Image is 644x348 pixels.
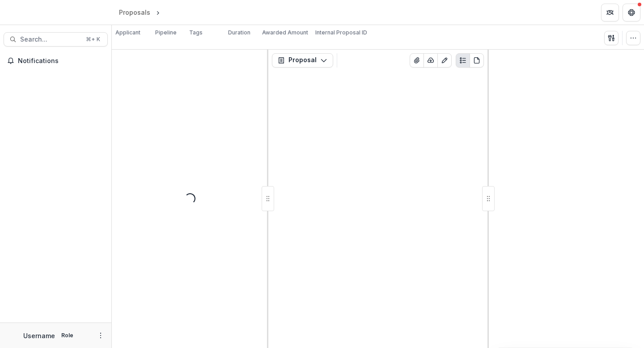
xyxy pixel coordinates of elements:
[115,6,200,19] nav: breadcrumb
[115,6,154,19] a: Proposals
[23,331,55,340] p: Username
[115,29,140,37] p: Applicant
[84,34,102,44] div: ⌘ + K
[315,29,367,37] p: Internal Proposal ID
[119,8,150,17] div: Proposals
[228,29,250,37] p: Duration
[410,53,424,68] button: View Attached Files
[272,53,333,68] button: Proposal
[623,4,640,21] button: Get Help
[18,57,104,65] span: Notifications
[189,29,203,37] p: Tags
[601,4,619,21] button: Partners
[4,32,108,47] button: Search...
[456,53,470,68] button: Plaintext view
[95,330,106,341] button: More
[59,331,76,340] p: Role
[262,29,308,37] p: Awarded Amount
[155,29,177,37] p: Pipeline
[4,54,108,68] button: Notifications
[20,36,80,43] span: Search...
[470,53,484,68] button: PDF view
[437,53,452,68] button: Edit as form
